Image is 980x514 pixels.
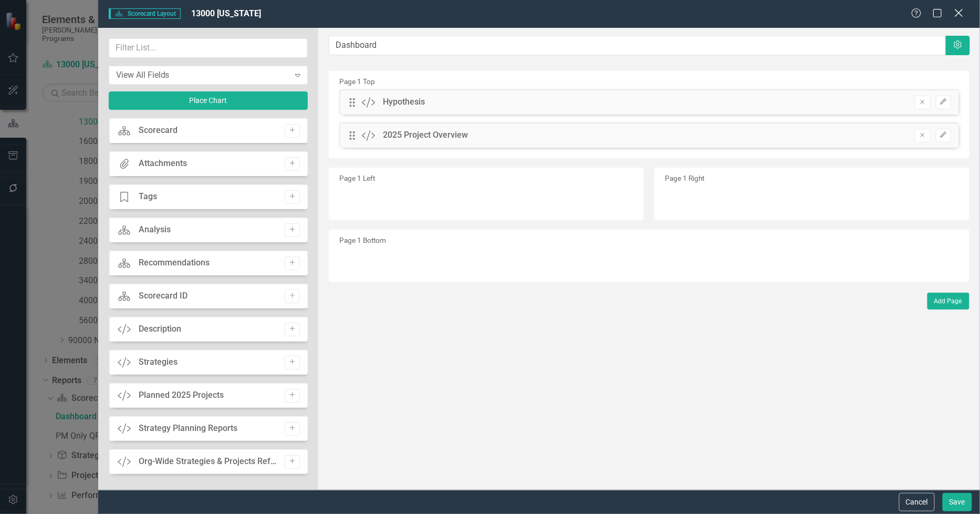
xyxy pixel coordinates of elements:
div: Tags [139,191,157,203]
div: Attachments [139,158,187,170]
span: 13000 [US_STATE] [191,8,261,18]
small: Page 1 Right [665,174,704,182]
div: Description [139,323,181,335]
button: Save [943,493,972,511]
div: Org-Wide Strategies & Projects Reference [139,456,279,468]
div: Hypothesis [383,96,425,108]
small: Page 1 Bottom [339,236,386,244]
span: Scorecard Layout [109,8,181,19]
button: Add Page [927,293,969,310]
button: Cancel [899,493,935,511]
div: Scorecard ID [139,290,187,302]
div: Recommendations [139,257,210,269]
small: Page 1 Top [339,77,375,86]
input: Layout Name [329,36,946,55]
div: Analysis [139,224,171,236]
button: Place Chart [109,91,308,110]
div: 2025 Project Overview [383,129,468,141]
small: Page 1 Left [339,174,375,182]
div: Strategies [139,356,178,368]
div: Scorecard [139,125,178,137]
div: View All Fields [116,69,289,81]
input: Filter List... [109,38,308,58]
div: Strategy Planning Reports [139,423,237,435]
div: Planned 2025 Projects [139,389,224,402]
